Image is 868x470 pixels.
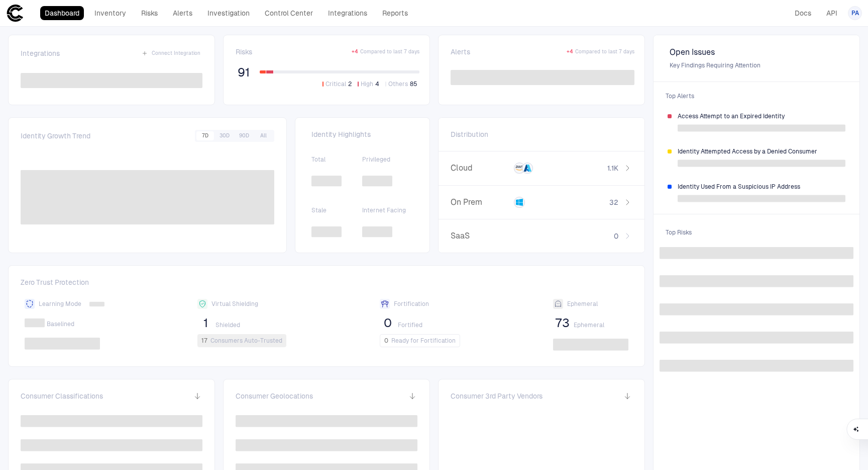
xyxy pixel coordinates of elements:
[567,300,598,308] span: Ephemeral
[197,315,213,331] button: 1
[215,131,234,140] button: 30D
[311,206,363,214] span: Stale
[574,321,604,329] span: Ephemeral
[384,337,388,345] span: 0
[47,320,74,328] span: Baselined
[380,315,396,331] button: 0
[152,50,200,57] span: Connect Integration
[378,6,412,20] a: Reports
[575,48,634,55] span: Compared to last 7 days
[211,300,258,308] span: Virtual Shielding
[362,206,413,214] span: Internet Facing
[168,6,197,20] a: Alerts
[384,316,392,331] span: 0
[325,80,346,88] span: Critical
[90,6,131,20] a: Inventory
[311,155,363,164] span: Total
[21,131,90,140] span: Identity Growth Trend
[203,316,208,331] span: 1
[361,80,373,88] span: High
[567,48,573,55] span: + 4
[238,65,250,80] span: 91
[311,130,413,139] span: Identity Highlights
[196,131,214,140] button: 7D
[451,231,510,241] span: SaaS
[39,300,81,308] span: Learning Mode
[21,278,632,291] span: Zero Trust Protection
[848,6,862,20] button: PA
[323,6,372,20] a: Integrations
[236,64,252,81] button: 91
[670,61,843,69] span: Key Findings Requiring Attention
[670,47,843,57] span: Open Issues
[790,6,816,20] a: Docs
[555,316,570,331] span: 73
[660,86,853,106] span: Top Alerts
[451,391,542,401] span: Consumer 3rd Party Vendors
[362,155,413,164] span: Privileged
[255,131,273,140] button: All
[380,334,460,347] button: 0Ready for Fortification
[451,47,470,56] span: Alerts
[260,6,317,20] a: Control Center
[607,164,618,173] span: 1.1K
[348,80,352,88] span: 2
[203,6,254,20] a: Investigation
[553,315,572,331] button: 73
[391,337,456,345] span: Ready for Fortification
[236,47,252,56] span: Risks
[215,321,240,329] span: Shielded
[352,48,358,55] span: + 4
[660,222,853,243] span: Top Risks
[137,6,162,20] a: Risks
[678,112,845,120] span: Access Attempt to an Expired Identity
[822,6,842,20] a: API
[398,321,422,329] span: Fortified
[394,300,429,308] span: Fortification
[678,147,845,155] span: Identity Attempted Access by a Denied Consumer
[235,131,253,140] button: 90D
[375,80,379,88] span: 4
[356,80,381,89] button: High4
[320,80,354,89] button: Critical2
[451,197,510,207] span: On Prem
[40,6,84,20] a: Dashboard
[678,183,845,191] span: Identity Used From a Suspicious IP Address
[21,49,60,58] span: Integrations
[451,163,510,173] span: Cloud
[614,231,618,241] span: 0
[451,130,488,139] span: Distribution
[140,47,202,59] button: Connect Integration
[609,198,618,207] span: 32
[360,48,419,55] span: Compared to last 7 days
[21,391,103,401] span: Consumer Classifications
[851,9,859,17] span: PA
[236,391,313,401] span: Consumer Geolocations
